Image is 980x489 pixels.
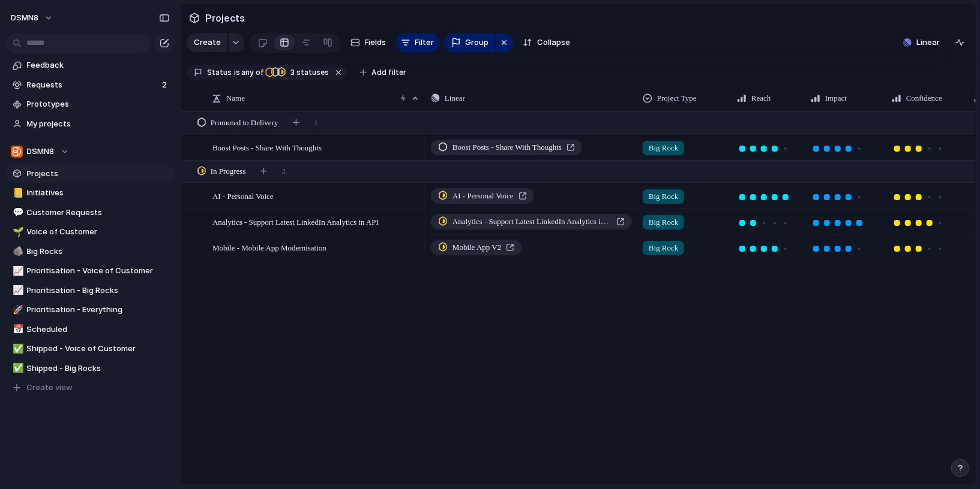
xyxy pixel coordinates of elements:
[452,242,501,253] span: Mobile App V2
[6,76,174,94] a: Requests2
[11,285,23,297] button: 📈
[6,115,174,133] a: My projects
[13,186,21,200] div: 📒
[649,242,678,254] span: Big Rock
[13,322,21,336] div: 📅
[13,225,21,239] div: 🌱
[314,117,318,129] span: 1
[452,216,612,228] span: Analytics - Support Latest LinkedIn Analytics in API
[226,92,245,104] span: Name
[282,165,286,177] span: 3
[11,246,23,258] button: 🪨
[27,246,170,258] span: Big Rocks
[649,191,678,203] span: Big Rock
[11,324,23,336] button: 📅
[6,184,174,202] a: 📒Initiatives
[27,324,170,336] span: Scheduled
[11,226,23,238] button: 🌱
[27,226,170,238] span: Voice of Customer
[396,33,439,52] button: Filter
[287,68,296,77] span: 3
[212,240,326,254] span: Mobile - Mobile App Modernisation
[11,207,23,219] button: 💬
[207,67,232,78] span: Status
[212,215,379,228] span: Analytics - Support Latest LinkedIn Analytics in API
[6,223,174,241] div: 🌱Voice of Customer
[346,33,391,52] button: Fields
[27,207,170,219] span: Customer Requests
[232,66,266,79] button: isany of
[234,67,240,78] span: is
[6,56,174,74] a: Feedback
[6,204,174,222] a: 💬Customer Requests
[452,190,514,202] span: AI - Personal Voice
[6,379,174,397] button: Create view
[6,95,174,113] a: Prototypes
[13,283,21,297] div: 📈
[916,37,940,49] span: Linear
[27,363,170,375] span: Shipped - Big Rocks
[431,240,522,255] a: Mobile App V2
[240,67,263,78] span: any of
[287,67,329,78] span: statuses
[11,304,23,316] button: 🚀
[649,142,678,154] span: Big Rock
[212,189,274,203] span: AI - Personal Voice
[415,37,434,49] span: Filter
[187,33,227,52] button: Create
[906,92,942,104] span: Confidence
[27,265,170,277] span: Prioritisation - Voice of Customer
[6,165,174,183] a: Projects
[203,7,247,29] span: Projects
[162,79,169,91] span: 2
[452,141,562,153] span: Boost Posts - Share With Thoughts
[11,12,38,24] span: DSMN8
[27,343,170,355] span: Shipped - Voice of Customer
[11,343,23,355] button: ✅
[27,59,170,71] span: Feedback
[11,187,23,199] button: 📒
[27,79,158,91] span: Requests
[265,66,331,79] button: 3 statuses
[365,37,386,49] span: Fields
[518,33,575,52] button: Collapse
[6,340,174,358] a: ✅Shipped - Voice of Customer
[6,360,174,378] div: ✅Shipped - Big Rocks
[6,301,174,319] div: 🚀Prioritisation - Everything
[466,37,489,49] span: Group
[13,206,21,219] div: 💬
[27,146,55,158] span: DSMN8
[11,265,23,277] button: 📈
[6,243,174,261] a: 🪨Big Rocks
[27,285,170,297] span: Prioritisation - Big Rocks
[212,140,322,154] span: Boost Posts - Share With Thoughts
[13,361,21,375] div: ✅
[657,92,697,104] span: Project Type
[431,214,632,230] a: Analytics - Support Latest LinkedIn Analytics in API
[27,168,170,180] span: Projects
[825,92,847,104] span: Impact
[13,342,21,356] div: ✅
[5,8,59,28] button: DSMN8
[537,37,570,49] span: Collapse
[6,143,174,161] button: DSMN8
[353,64,413,81] button: Add filter
[898,34,945,52] button: Linear
[371,67,406,78] span: Add filter
[6,262,174,280] a: 📈Prioritisation - Voice of Customer
[649,216,678,228] span: Big Rock
[211,117,278,129] span: Promoted to Delivery
[13,244,21,258] div: 🪨
[27,98,170,110] span: Prototypes
[6,282,174,300] a: 📈Prioritisation - Big Rocks
[27,304,170,316] span: Prioritisation - Everything
[6,321,174,339] a: 📅Scheduled
[194,37,221,49] span: Create
[27,382,73,394] span: Create view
